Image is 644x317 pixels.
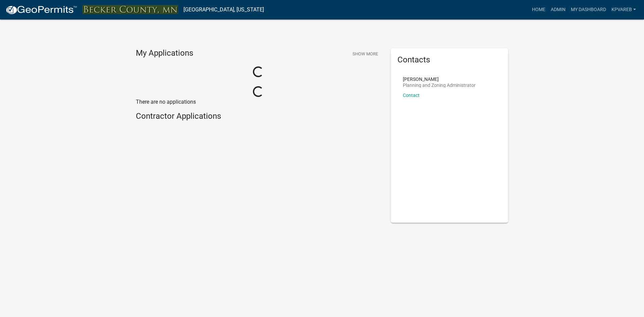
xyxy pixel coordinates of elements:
p: There are no applications [136,98,381,106]
img: Becker County, Minnesota [83,5,178,14]
a: My Dashboard [568,3,609,16]
button: Show More [350,48,381,59]
h5: Contacts [397,55,501,65]
h4: Contractor Applications [136,111,381,121]
a: Contact [403,93,420,98]
p: [PERSON_NAME] [403,77,476,82]
p: Planning and Zoning Administrator [403,83,476,88]
wm-workflow-list-section: Contractor Applications [136,111,381,124]
a: Admin [548,3,568,16]
a: [GEOGRAPHIC_DATA], [US_STATE] [183,4,264,15]
a: kpvareb [609,3,639,16]
h4: My Applications [136,48,193,58]
a: Home [529,3,548,16]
